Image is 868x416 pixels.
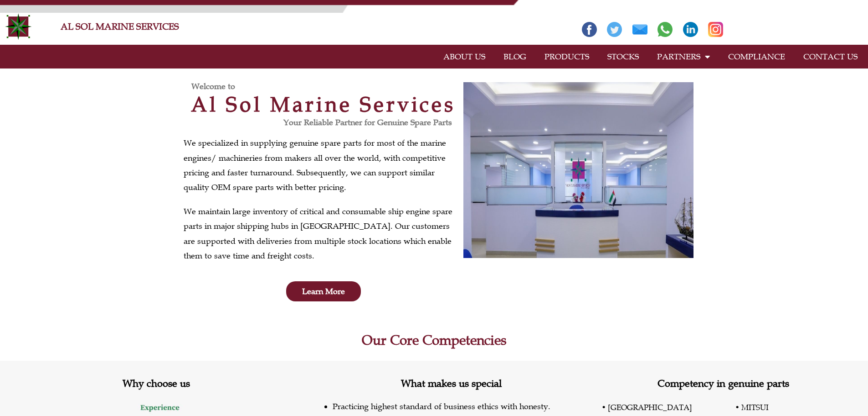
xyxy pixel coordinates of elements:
a: Learn More [286,281,361,301]
a: STOCKS [598,46,648,67]
h3: Welcome to [191,82,463,90]
h3: Your Reliable Partner for Genuine Spare Parts [184,118,452,126]
a: PRODUCTS [535,46,598,67]
p: We maintain large inventory of critical and consumable ship engine spare parts in major shipping ... [184,204,459,263]
h2: Our Core Competencies [179,333,689,347]
a: PARTNERS [648,46,719,67]
a: COMPLIANCE [719,46,794,67]
span: Learn More [302,287,345,295]
a: BLOG [494,46,535,67]
h2: Al Sol Marine Services [184,94,463,115]
h2: What makes us special [312,379,590,389]
a: AL SOL MARINE SERVICES [61,21,179,32]
a: CONTACT US [794,46,867,67]
li: Practicing highest standard of business ethics with honesty. [333,400,590,413]
p: We specialized in supplying genuine spare parts for most of the marine engines/ machineries from ... [184,136,459,195]
a: ABOUT US [434,46,494,67]
h2: Competency in genuine parts [590,379,857,389]
img: Alsolmarine-logo [5,13,32,40]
